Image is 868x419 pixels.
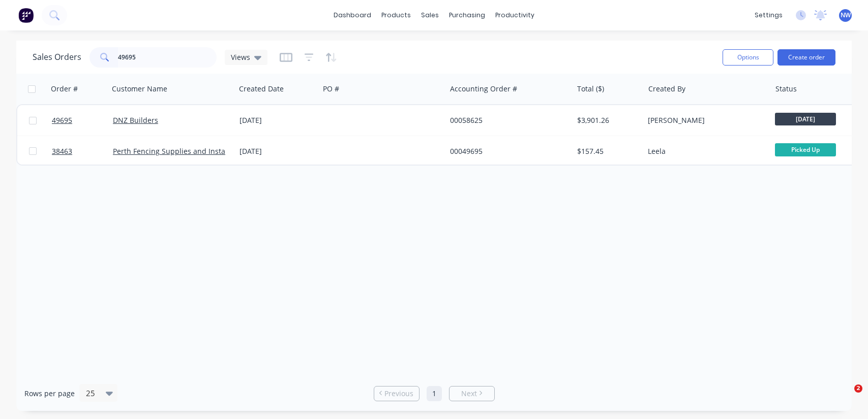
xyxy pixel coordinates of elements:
div: Created By [648,84,685,94]
div: Customer Name [112,84,167,94]
div: settings [750,8,788,23]
a: 49695 [52,105,113,136]
span: 2 [854,384,862,393]
a: dashboard [328,8,376,23]
div: Accounting Order # [450,84,517,94]
button: Options [723,49,773,66]
iframe: Intercom live chat [833,384,858,409]
a: Page 1 is your current page [427,386,442,401]
div: Status [775,84,797,94]
span: Next [461,389,477,399]
div: 00058625 [450,115,563,125]
span: Previous [384,389,413,399]
a: Previous page [374,389,419,399]
input: Search... [118,47,217,68]
div: PO # [323,84,339,94]
a: Perth Fencing Supplies and Installation [113,146,247,156]
a: DNZ Builders [113,115,158,125]
span: Rows per page [24,389,75,399]
div: $157.45 [577,146,637,156]
div: sales [416,8,444,23]
div: 00049695 [450,146,563,156]
div: productivity [490,8,540,23]
span: 38463 [52,146,72,156]
div: $3,901.26 [577,115,637,125]
h1: Sales Orders [33,52,81,62]
div: [DATE] [240,146,315,156]
div: Total ($) [577,84,604,94]
div: Leela [648,146,761,156]
span: Views [231,52,250,62]
span: [DATE] [775,113,836,125]
span: 49695 [52,115,72,125]
div: purchasing [444,8,490,23]
span: NW [841,11,851,20]
a: Next page [450,389,494,399]
span: Picked Up [775,143,836,156]
div: [DATE] [240,115,315,125]
div: Created Date [239,84,284,94]
a: 38463 [52,136,113,167]
div: [PERSON_NAME] [648,115,761,125]
img: Factory [18,8,34,23]
ul: Pagination [370,386,499,401]
div: products [376,8,416,23]
div: Order # [51,84,78,94]
button: Create order [777,49,835,66]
